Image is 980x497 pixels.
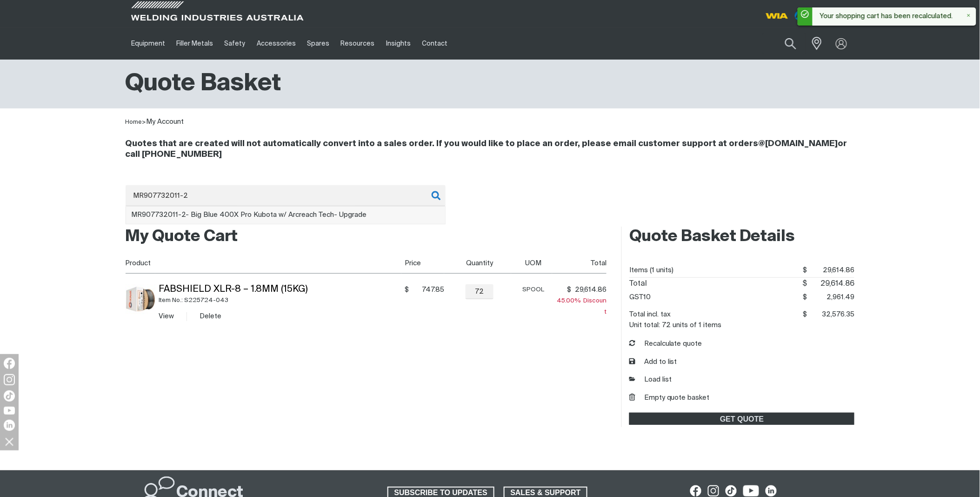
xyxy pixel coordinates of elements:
img: Fabshield XLR-8 – 1.8mm (15kg) [126,284,155,314]
img: YouTube [4,407,15,415]
a: My Account [147,118,184,125]
span: 747.85 [412,285,444,295]
span: 29,614.86 [574,285,607,295]
ul: Suggestions [126,207,445,224]
a: Home [126,119,142,125]
a: Insights [380,27,416,60]
a: Accessories [251,27,301,60]
img: LinkedIn [4,420,15,431]
span: $ [567,285,571,295]
th: Product [126,253,401,274]
div: Product or group for quick order [126,185,855,220]
dt: Total incl. tax [629,308,671,322]
a: Safety [219,27,251,60]
a: Fabshield XLR-8 – 1.8mm (15kg) [159,285,308,294]
span: 45.00% [557,298,583,304]
span: $ [803,280,807,288]
input: Product name or item number... [763,33,806,54]
h2: Quote Basket Details [629,227,854,247]
div: Item No.: S225724-043 [159,295,401,306]
button: Delete Fabshield XLR-8 – 1.8mm (15kg) [200,311,221,322]
button: Recalculate quote [629,339,702,349]
th: Price [401,253,444,274]
th: Total [552,253,607,274]
button: Empty quote basket [629,393,710,403]
span: 2,961.49 [807,290,855,304]
nav: Main [126,27,673,60]
a: Resources [335,27,380,60]
button: Search products [775,33,807,54]
img: Instagram [4,374,15,385]
h1: Quote Basket [126,69,281,99]
a: GET QUOTE [629,413,854,425]
a: Filler Metals [171,27,219,60]
h2: My Quote Cart [126,227,607,247]
span: Discount [557,298,607,315]
span: 29,614.86 [807,278,855,290]
input: Product name or item number... [126,185,446,206]
span: $ [803,267,807,274]
a: @[DOMAIN_NAME] [759,140,838,148]
img: hide socials [1,434,17,450]
button: Add to list [629,357,677,368]
th: UOM [511,253,552,274]
span: $ [405,285,409,295]
span: - Big Blue 400X Pro Kubota w/ Arcreach Tech- Upgrade [132,211,367,218]
span: $ [803,311,807,318]
a: Contact [416,27,453,60]
span: MR907732011-2 [132,211,186,218]
span: 29,614.86 [807,263,855,277]
dt: Total [629,278,647,290]
img: TikTok [4,390,15,402]
a: View Fabshield XLR-8 – 1.8mm (15kg) [159,313,174,320]
span: $ [803,294,807,301]
th: Quantity [444,253,511,274]
a: Spares [301,27,335,60]
span: 32,576.35 [807,308,855,322]
a: Equipment [126,27,171,60]
span: > [142,119,147,125]
span: GET QUOTE [630,413,853,425]
dt: Items (1 units) [629,263,673,277]
img: Facebook [4,358,15,369]
h4: Quotes that are created will not automatically convert into a sales order. If you would like to p... [126,139,855,160]
dt: Unit total: 72 units of 1 items [629,322,721,329]
dt: GST10 [629,290,651,304]
div: Your shopping cart has been recalculated. [813,7,969,26]
a: Load list [629,375,672,385]
div: SPOOL [515,284,552,295]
